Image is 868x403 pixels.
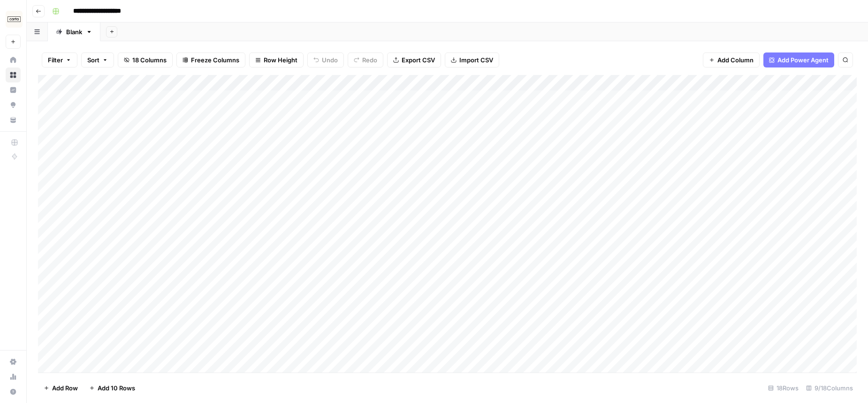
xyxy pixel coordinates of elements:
a: Usage [6,369,21,384]
span: Filter [48,55,63,65]
div: 18 Rows [764,381,802,396]
div: Blank [66,27,82,37]
a: Your Data [6,112,21,127]
button: Row Height [249,52,304,67]
span: Add Power Agent [777,55,829,65]
span: 18 Columns [132,55,167,65]
span: Row Height [264,55,297,65]
a: Browse [6,67,21,82]
button: Add Column [703,52,760,67]
button: Help + Support [6,384,21,399]
div: 9/18 Columns [802,381,857,396]
button: 18 Columns [118,52,173,67]
span: Add 10 Rows [98,383,135,393]
span: Redo [362,55,377,65]
a: Blank [48,22,100,41]
span: Undo [322,55,338,65]
button: Undo [307,52,344,67]
a: Settings [6,354,21,369]
button: Workspace: Carta [6,7,21,31]
button: Export CSV [387,52,441,67]
span: Sort [87,55,99,65]
span: Freeze Columns [191,55,239,65]
button: Add Power Agent [763,52,834,67]
button: Filter [42,52,77,67]
a: Home [6,52,21,67]
a: Opportunities [6,97,21,112]
button: Import CSV [445,52,499,67]
button: Add Row [38,381,84,396]
button: Sort [81,52,114,67]
span: Add Column [717,55,754,65]
button: Add 10 Rows [84,381,141,396]
img: Carta Logo [6,11,23,28]
span: Import CSV [459,55,493,65]
span: Export CSV [402,55,435,65]
button: Redo [348,52,383,67]
a: Insights [6,82,21,97]
button: Freeze Columns [176,52,245,67]
span: Add Row [52,383,78,393]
